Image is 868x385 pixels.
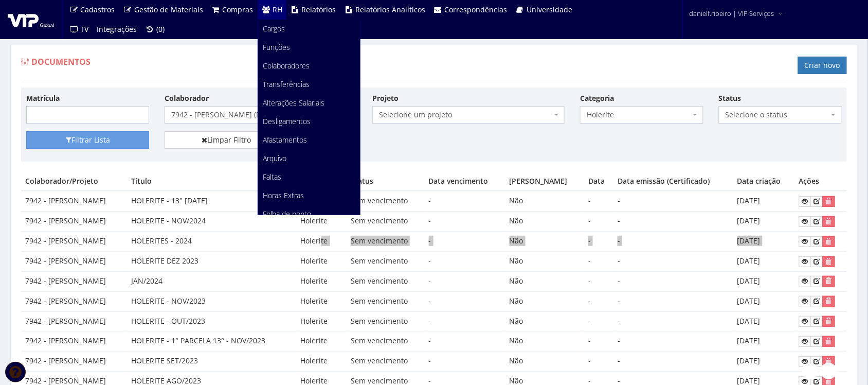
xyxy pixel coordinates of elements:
span: 7942 - DANIEL FELIPE CLARO RIBEIRO (Desligado) [171,110,344,120]
td: Sem vencimento [347,251,424,271]
span: RH [273,5,282,14]
td: Sem vencimento [347,311,424,331]
span: Desligamentos [263,116,311,126]
td: 7942 - [PERSON_NAME] [21,352,127,372]
label: Status [719,93,742,103]
span: (0) [156,24,165,34]
a: Folha de ponto [258,205,360,223]
td: Não [505,291,585,311]
td: Sem vencimento [347,212,424,232]
td: HOLERITE - NOV/2024 [127,212,297,232]
td: HOLERITE - NOV/2023 [127,291,297,311]
label: Categoria [580,93,614,103]
td: Sem vencimento [347,191,424,211]
td: - [613,232,733,252]
th: Título [127,172,297,191]
span: TV [81,24,89,34]
td: Sem vencimento [347,232,424,252]
span: Alterações Salariais [263,98,325,108]
td: Não [505,331,585,352]
span: Documentos [31,56,91,67]
th: [PERSON_NAME] [505,172,585,191]
span: Selecione o status [726,110,829,120]
span: Holerite [587,110,690,120]
label: Colaborador [165,93,209,103]
th: Data [584,172,613,191]
td: Holerite [297,212,347,232]
td: - [425,251,505,271]
span: Selecione o status [719,106,842,124]
th: Status [347,172,424,191]
td: HOLERITE SET/2023 [127,352,297,372]
td: [DATE] [733,232,795,252]
a: Integrações [93,20,141,39]
td: - [613,352,733,372]
td: - [584,251,613,271]
a: Alterações Salariais [258,94,360,112]
td: [DATE] [733,271,795,291]
a: Criar novo [798,57,847,74]
td: - [613,251,733,271]
span: danielf.ribeiro | VIP Serviços [690,8,774,19]
td: 7942 - [PERSON_NAME] [21,271,127,291]
td: - [425,271,505,291]
td: - [425,291,505,311]
span: Cargos [263,24,285,33]
td: 7942 - [PERSON_NAME] [21,311,127,331]
td: - [584,311,613,331]
a: Limpar Filtro [165,131,287,149]
td: 7942 - [PERSON_NAME] [21,212,127,232]
td: Holerite [297,251,347,271]
span: Colaboradores [263,61,310,71]
td: 7942 - [PERSON_NAME] [21,291,127,311]
span: Faltas [263,172,282,182]
td: 7942 - [PERSON_NAME] [21,251,127,271]
th: Data criação [733,172,795,191]
td: [DATE] [733,212,795,232]
td: Holerite [297,352,347,372]
span: Folha de ponto [263,209,312,219]
span: Selecione um projeto [379,110,552,120]
td: Holerite [297,291,347,311]
td: [DATE] [733,331,795,352]
td: Não [505,271,585,291]
a: Transferências [258,75,360,94]
span: Afastamentos [263,135,308,145]
td: Não [505,311,585,331]
th: Ações [795,172,847,191]
label: Matrícula [26,93,60,103]
td: Sem vencimento [347,291,424,311]
td: - [613,291,733,311]
span: Correspondências [445,5,508,14]
td: [DATE] [733,352,795,372]
td: Holerite [297,311,347,331]
span: Cadastros [81,5,115,14]
td: Holerite [297,232,347,252]
button: Filtrar Lista [26,131,149,149]
td: - [613,212,733,232]
a: Horas Extras [258,186,360,205]
td: HOLERITE - 1° PARCELA 13° - NOV/2023 [127,331,297,352]
span: Integrações [97,24,137,34]
td: - [584,271,613,291]
td: HOLERITE - OUT/2023 [127,311,297,331]
a: Funções [258,38,360,57]
td: - [613,191,733,211]
td: - [425,232,505,252]
img: logo [8,12,54,27]
td: Não [505,232,585,252]
td: Sem vencimento [347,271,424,291]
td: - [425,191,505,211]
td: 7942 - [PERSON_NAME] [21,331,127,352]
td: - [425,331,505,352]
td: HOLERITE - 13° [DATE] [127,191,297,211]
td: Não [505,352,585,372]
th: Colaborador/Projeto [21,172,127,191]
td: - [584,291,613,311]
th: Data vencimento [425,172,505,191]
span: Relatórios [302,5,336,14]
td: Sem vencimento [347,331,424,352]
span: Compras [223,5,254,14]
span: Holerite [580,106,703,124]
span: 7942 - DANIEL FELIPE CLARO RIBEIRO (Desligado) [165,106,357,124]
